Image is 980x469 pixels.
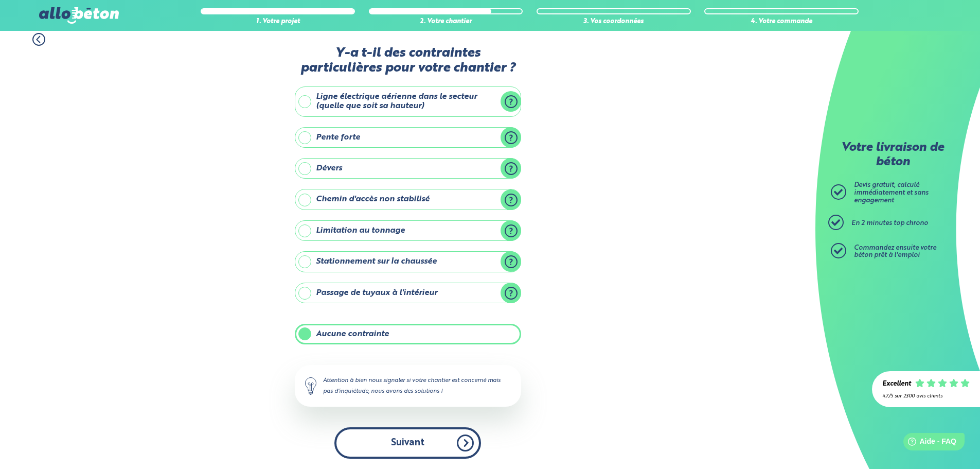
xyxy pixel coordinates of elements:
div: 4.7/5 sur 2300 avis clients [882,393,970,399]
label: Pente forte [295,127,521,148]
div: Attention à bien nous signaler si votre chantier est concerné mais pas d'inquiétude, nous avons d... [295,365,521,406]
iframe: Help widget launcher [888,429,969,458]
label: Limitation au tonnage [295,220,521,241]
label: Stationnement sur la chaussée [295,251,521,272]
span: En 2 minutes top chrono [851,220,928,227]
label: Passage de tuyaux à l'intérieur [295,283,521,303]
label: Aucune contrainte [295,324,521,344]
div: 1. Votre projet [201,18,355,26]
span: Devis gratuit, calculé immédiatement et sans engagement [854,182,929,203]
label: Y-a t-il des contraintes particulières pour votre chantier ? [295,46,521,76]
div: 4. Votre commande [704,18,859,26]
p: Votre livraison de béton [833,141,952,169]
label: Ligne électrique aérienne dans le secteur (quelle que soit sa hauteur) [295,86,521,117]
div: Excellent [882,380,911,388]
img: allobéton [39,7,118,24]
label: Dévers [295,158,521,179]
label: Chemin d'accès non stabilisé [295,189,521,210]
div: 3. Vos coordonnées [537,18,691,26]
span: Commandez ensuite votre béton prêt à l'emploi [854,245,936,259]
button: Suivant [334,427,481,459]
div: 2. Votre chantier [369,18,523,26]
